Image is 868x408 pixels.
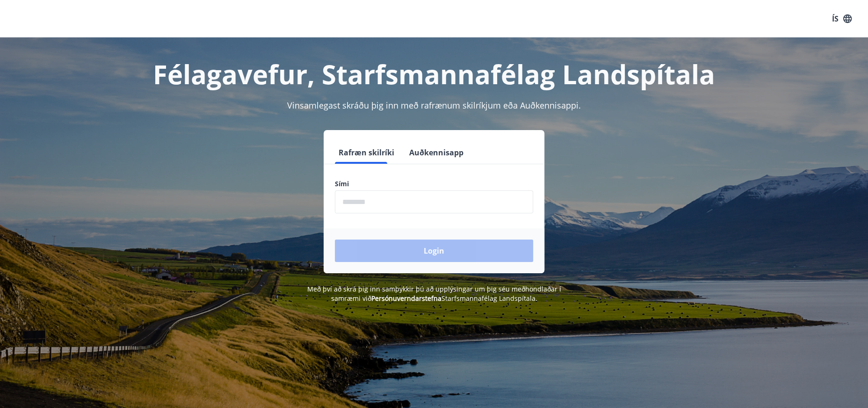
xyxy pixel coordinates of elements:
button: Rafræn skilríki [335,141,398,164]
a: Persónuverndarstefna [371,294,441,303]
h1: Félagavefur, Starfsmannafélag Landspítala [108,56,759,92]
button: Auðkennisapp [405,141,467,164]
span: Vinsamlegast skráðu þig inn með rafrænum skilríkjum eða Auðkennisappi. [287,100,581,111]
span: Með því að skrá þig inn samþykkir þú að upplýsingar um þig séu meðhöndlaðar í samræmi við Starfsm... [307,284,561,303]
button: ÍS [827,10,857,27]
label: Sími [335,179,533,189]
